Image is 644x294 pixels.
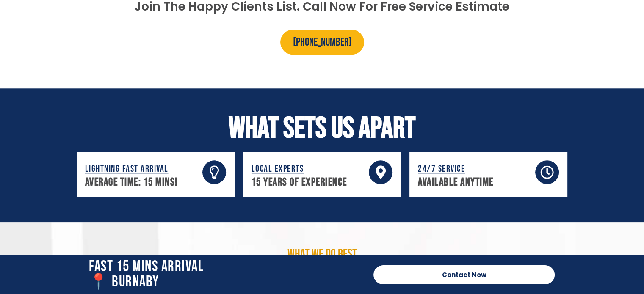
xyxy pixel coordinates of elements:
p: Average time: 15 Mins! [85,177,196,188]
h2: What Sets Us Apart [72,114,572,143]
p: what we do best [72,247,572,260]
span: [PHONE_NUMBER] [293,36,351,49]
a: [PHONE_NUMBER] [280,30,364,55]
h4: Join the happy clients list. call now for free Service estimate [72,1,572,13]
p: Available anytime [418,177,529,188]
a: Contact Now [373,265,555,284]
span: Contact Now [442,272,486,278]
h2: Fast 15 Mins Arrival 📍 burnaby [89,259,365,290]
p: 15 Years of Experience [252,177,362,188]
span: Lightning fast arrival [85,163,169,175]
span: Local Experts [252,163,304,175]
span: 24/7 Service [418,163,465,175]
